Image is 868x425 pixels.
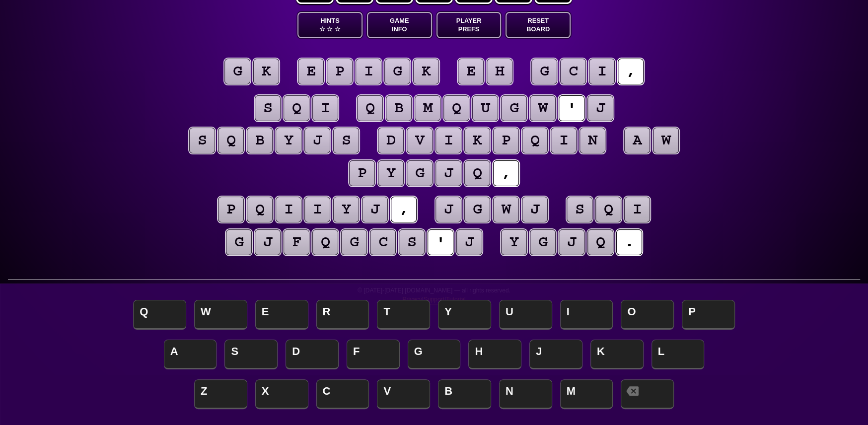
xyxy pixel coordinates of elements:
[341,229,367,255] puzzle-tile: g
[391,197,417,222] puzzle-tile: ,
[333,128,359,153] puzzle-tile: s
[413,59,439,84] puzzle-tile: k
[551,128,577,153] puzzle-tile: i
[435,197,461,222] puzzle-tile: j
[522,197,548,222] puzzle-tile: j
[428,229,453,255] puzzle-tile: '
[319,25,325,33] span: ☆
[276,197,301,222] puzzle-tile: i
[446,295,466,304] a: Tutorial
[407,160,433,186] puzzle-tile: g
[247,128,273,153] puzzle-tile: b
[493,197,519,222] puzzle-tile: w
[327,25,333,33] span: ☆
[624,197,650,222] puzzle-tile: i
[297,12,362,38] button: Hints☆ ☆ ☆
[464,128,490,153] puzzle-tile: k
[493,128,519,153] puzzle-tile: p
[493,160,519,186] puzzle-tile: ,
[560,59,586,84] puzzle-tile: c
[253,59,279,84] puzzle-tile: k
[255,229,281,255] puzzle-tile: j
[415,95,440,121] puzzle-tile: m
[522,128,548,153] puzzle-tile: q
[218,197,244,222] puzzle-tile: p
[335,25,341,33] span: ☆
[424,295,444,304] a: Support
[530,95,556,121] puzzle-tile: w
[378,128,404,153] puzzle-tile: d
[501,229,527,255] puzzle-tile: y
[304,128,330,153] puzzle-tile: j
[624,128,650,153] puzzle-tile: a
[247,197,273,222] puzzle-tile: q
[276,128,301,153] puzzle-tile: y
[312,95,338,121] puzzle-tile: i
[367,12,432,38] button: GameInfo
[362,197,388,222] puzzle-tile: j
[218,128,244,153] puzzle-tile: q
[356,59,381,84] puzzle-tile: i
[435,128,461,153] puzzle-tile: i
[487,59,512,84] puzzle-tile: h
[189,128,215,153] puzzle-tile: s
[327,59,353,84] puzzle-tile: p
[402,295,422,304] a: Privacy
[298,59,324,84] puzzle-tile: e
[531,59,557,84] puzzle-tile: g
[559,95,584,121] puzzle-tile: '
[464,160,490,186] puzzle-tile: q
[595,197,621,222] puzzle-tile: q
[456,229,482,255] puzzle-tile: j
[587,95,613,121] puzzle-tile: j
[357,95,383,121] puzzle-tile: q
[407,128,433,153] puzzle-tile: v
[312,229,338,255] puzzle-tile: q
[458,59,484,84] puzzle-tile: e
[386,95,412,121] puzzle-tile: b
[587,229,613,255] puzzle-tile: q
[370,229,396,255] puzzle-tile: c
[653,128,679,153] puzzle-tile: w
[559,229,584,255] puzzle-tile: j
[255,95,281,121] puzzle-tile: s
[530,229,556,255] puzzle-tile: g
[399,229,425,255] puzzle-tile: s
[616,229,642,255] puzzle-tile: .
[384,59,410,84] puzzle-tile: g
[501,95,527,121] puzzle-tile: g
[567,197,592,222] puzzle-tile: s
[579,128,605,153] puzzle-tile: n
[284,229,309,255] puzzle-tile: f
[436,12,502,38] button: PlayerPrefs
[506,12,571,38] button: ResetBoard
[8,286,860,310] p: © [DATE]-[DATE] [DOMAIN_NAME] — all rights reserved. | |
[333,197,359,222] puzzle-tile: y
[226,229,252,255] puzzle-tile: g
[304,197,330,222] puzzle-tile: i
[378,160,404,186] puzzle-tile: y
[618,59,644,84] puzzle-tile: ,
[472,95,498,121] puzzle-tile: u
[435,160,461,186] puzzle-tile: j
[589,59,615,84] puzzle-tile: i
[443,95,469,121] puzzle-tile: q
[284,95,309,121] puzzle-tile: q
[464,197,490,222] puzzle-tile: g
[349,160,375,186] puzzle-tile: p
[224,59,250,84] puzzle-tile: g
